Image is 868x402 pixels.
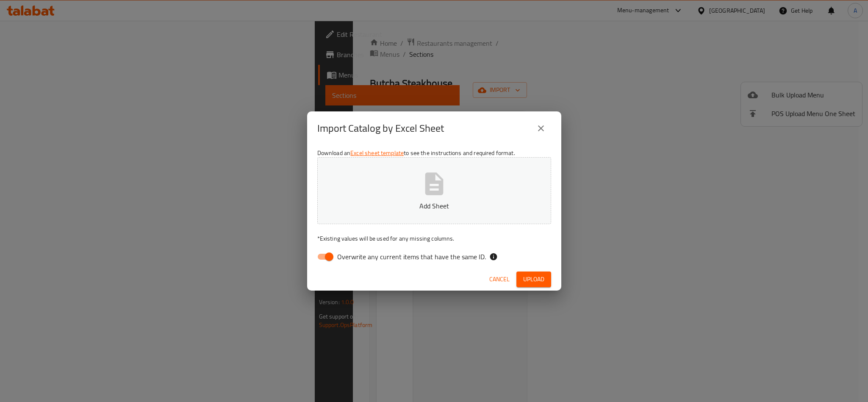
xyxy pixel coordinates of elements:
div: Download an to see the instructions and required format. [307,145,561,268]
button: Upload [516,272,551,287]
a: Excel sheet template [350,147,404,158]
h2: Import Catalog by Excel Sheet [317,122,444,135]
span: Upload [523,274,544,285]
button: close [531,118,551,139]
span: Overwrite any current items that have the same ID. [337,252,486,262]
span: Cancel [489,274,510,285]
button: Cancel [486,272,513,287]
p: Existing values will be used for any missing columns. [317,234,551,243]
button: Add Sheet [317,157,551,224]
svg: If the overwrite option isn't selected, then the items that match an existing ID will be ignored ... [489,252,498,261]
p: Add Sheet [330,201,538,211]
